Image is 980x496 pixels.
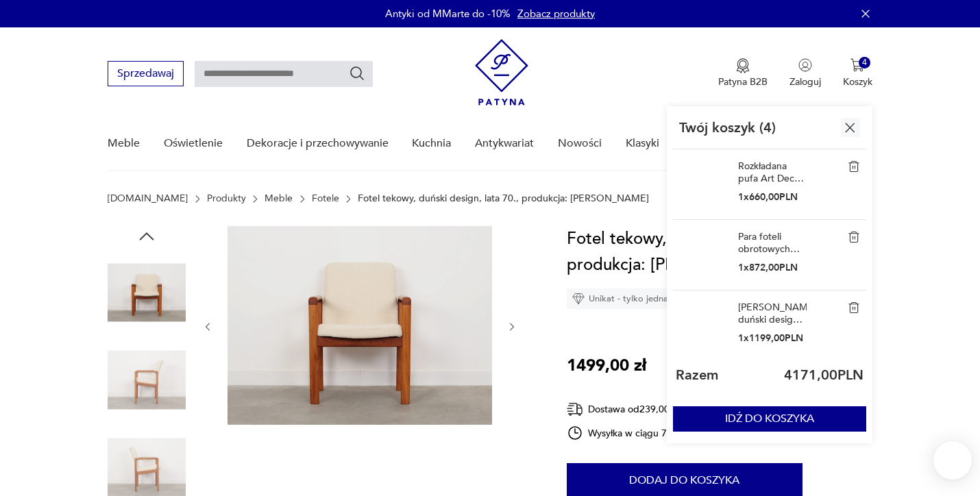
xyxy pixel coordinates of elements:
[108,61,184,86] button: Sprzedawaj
[673,406,866,432] button: IDŹ DO KOSZYKA
[312,193,339,204] a: Fotele
[572,293,585,305] img: Ikona diamentu
[108,193,188,204] a: [DOMAIN_NAME]
[798,58,812,72] img: Ikonka użytkownika
[789,75,821,88] p: Zaloguj
[475,39,528,106] img: Patyna - sklep z meblami i dekoracjami vintage
[567,288,705,309] div: Unikat - tylko jedna sztuka!
[738,332,807,345] p: 1 x 1199,00 PLN
[789,58,821,88] button: Zaloguj
[784,366,863,384] p: 4171,00 PLN
[718,75,768,88] p: Patyna B2B
[738,261,807,274] p: 1 x 872,00 PLN
[626,117,659,170] a: Klasyki
[933,441,972,480] iframe: Smartsupp widget button
[673,415,866,425] a: IDŹ DO KOSZYKA
[848,301,860,314] img: Fotel mahoniowy, duński design, lata 70., produkcja: Dania
[567,425,731,441] div: Wysyłka w ciągu 7 dni roboczych
[736,58,750,73] img: Ikona medalu
[718,58,768,88] a: Ikona medaluPatyna B2B
[848,231,860,243] img: Para foteli obrotowych Metallwaren Naumburg, lata 70.
[843,75,872,88] p: Koszyk
[108,253,186,332] img: Zdjęcie produktu Fotel tekowy, duński design, lata 70., produkcja: Dania
[164,117,223,170] a: Oświetlenie
[679,160,727,208] img: Rozkładana pufa Art Deco, Niemcy, lata 70.
[475,117,534,170] a: Antykwariat
[385,7,511,21] p: Antyki od MMarte do -10%
[265,193,293,204] a: Meble
[738,190,807,203] p: 1 x 660,00 PLN
[850,58,864,72] img: Ikona koszyka
[679,119,776,137] p: Twój koszyk ( 4 )
[517,7,595,21] a: Zobacz produkty
[679,231,727,279] img: Para foteli obrotowych Metallwaren Naumburg, lata 70.
[842,119,859,136] img: Ikona krzyżyka
[738,301,807,326] a: [PERSON_NAME], duński design, lata 70., produkcja: [PERSON_NAME]
[567,353,646,379] p: 1499,00 zł
[676,366,718,384] p: Razem
[679,301,727,349] img: Fotel mahoniowy, duński design, lata 70., produkcja: Dania
[558,117,602,170] a: Nowości
[412,117,451,170] a: Kuchnia
[108,117,140,170] a: Meble
[843,58,872,88] button: 4Koszyk
[349,65,365,82] button: Szukaj
[859,57,870,69] div: 4
[108,70,184,79] a: Sprzedawaj
[207,193,246,204] a: Produkty
[228,226,492,425] img: Zdjęcie produktu Fotel tekowy, duński design, lata 70., produkcja: Dania
[567,401,731,418] div: Dostawa od 239,00 PLN
[738,231,807,256] a: Para foteli obrotowych Metallwaren Naumburg, lata 70.
[358,193,649,204] p: Fotel tekowy, duński design, lata 70., produkcja: [PERSON_NAME]
[738,160,807,185] a: Rozkładana pufa Art Deco, [GEOGRAPHIC_DATA], lata 70.
[567,226,872,278] h1: Fotel tekowy, duński design, lata 70., produkcja: [PERSON_NAME]
[848,160,860,173] img: Rozkładana pufa Art Deco, Niemcy, lata 70.
[247,117,389,170] a: Dekoracje i przechowywanie
[718,58,768,88] button: Patyna B2B
[567,401,583,418] img: Ikona dostawy
[108,341,186,419] img: Zdjęcie produktu Fotel tekowy, duński design, lata 70., produkcja: Dania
